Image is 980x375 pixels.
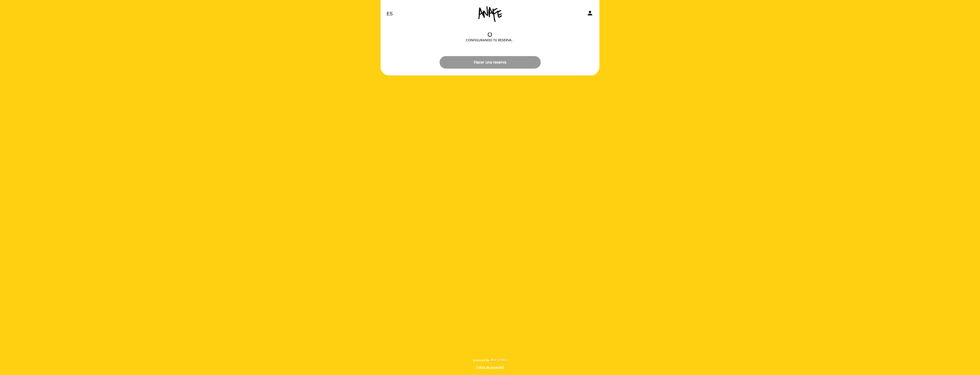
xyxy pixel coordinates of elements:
button: Hacer una reserva [440,56,541,69]
div: Configurando tu reserva... [466,38,514,43]
img: MEITRE [491,359,507,362]
a: ANAFE [454,6,526,22]
span: powered by [473,358,489,362]
a: powered by [473,358,507,362]
button: person [587,10,593,19]
i: person [587,10,593,17]
a: Política de privacidad [476,365,504,369]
